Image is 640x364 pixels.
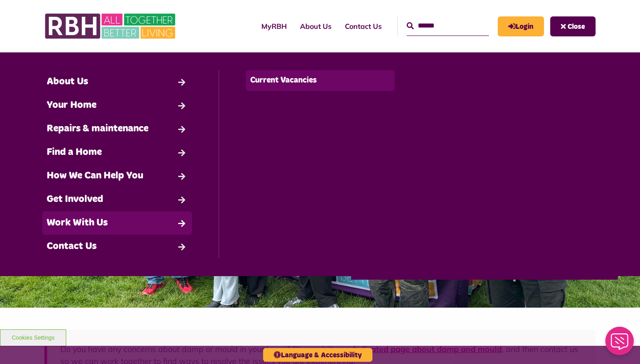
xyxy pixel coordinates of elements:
[42,211,192,235] a: Work With Us
[42,164,192,188] a: How We Can Help You
[42,117,192,141] a: Repairs & maintenance
[338,14,388,38] a: Contact Us
[317,344,502,354] a: visit our dedicated page about damp and mould
[568,23,585,30] span: Close
[42,141,192,164] a: Find a Home
[246,70,395,91] a: Current Vacancies
[600,324,640,364] iframe: Netcall Web Assistant for live chat
[42,235,192,258] a: Contact Us
[407,16,489,36] input: Search
[42,188,192,211] a: Get Involved
[498,16,544,36] a: MyRBH
[42,94,192,117] a: Your Home
[550,16,596,36] button: Navigation
[42,70,192,94] a: About Us
[263,348,372,362] button: Language & Accessibility
[255,14,293,38] a: MyRBH
[293,14,338,38] a: About Us
[44,9,178,44] img: RBH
